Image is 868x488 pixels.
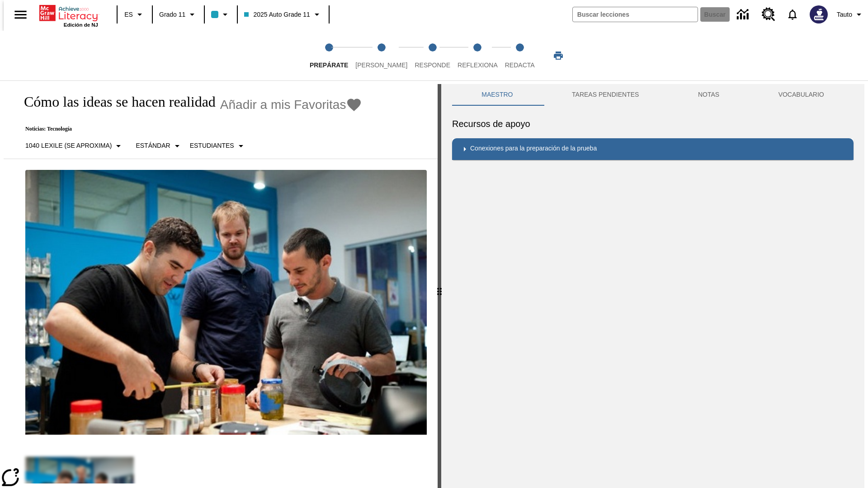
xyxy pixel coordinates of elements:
span: Edición de NJ [64,22,98,28]
button: TAREAS PENDIENTES [542,84,669,106]
button: Perfil/Configuración [833,6,868,23]
button: Redacta step 5 of 5 [498,31,542,80]
button: Abrir el menú lateral [7,1,34,28]
button: VOCABULARIO [749,84,854,106]
button: El color de la clase es azul claro. Cambiar el color de la clase. [208,6,234,23]
input: Buscar campo [573,7,698,22]
a: Notificaciones [781,3,804,26]
span: Añadir a mis Favoritas [220,98,346,112]
button: Seleccionar estudiante [186,138,250,154]
a: Centro de recursos, Se abrirá en una pestaña nueva. [756,2,781,27]
img: El fundador de Quirky, Ben Kaufman prueba un nuevo producto con un compañero de trabajo, Gaz Brow... [25,170,427,435]
button: Lee step 2 of 5 [348,31,415,80]
button: Responde step 3 of 5 [407,31,458,80]
div: Pulsa la tecla de intro o la barra espaciadora y luego presiona las flechas de derecha e izquierd... [438,84,441,488]
span: [PERSON_NAME] [355,61,407,69]
div: reading [4,84,438,483]
button: Lenguaje: ES, Selecciona un idioma [120,6,149,23]
button: Clase: 2025 Auto Grade 11, Selecciona una clase [241,6,325,23]
span: Responde [415,61,450,69]
p: 1040 Lexile (Se aproxima) [25,141,112,150]
a: Centro de información [731,2,756,27]
div: Conexiones para la preparación de la prueba [452,138,854,160]
span: Tauto [837,10,852,19]
button: Grado: Grado 11, Elige un grado [156,6,201,23]
button: Maestro [452,84,542,106]
button: Seleccione Lexile, 1040 Lexile (Se aproxima) [22,138,127,154]
img: Avatar [810,5,828,23]
span: Redacta [505,61,535,69]
button: Añadir a mis Favoritas - Cómo las ideas se hacen realidad [220,97,363,113]
span: Grado 11 [159,10,185,19]
p: Estándar [136,141,170,150]
button: NOTAS [669,84,749,106]
div: Instructional Panel Tabs [452,84,854,106]
button: Escoja un nuevo avatar [804,3,833,26]
button: Prepárate step 1 of 5 [302,31,355,80]
span: Reflexiona [458,61,498,69]
button: Imprimir [544,47,573,64]
button: Reflexiona step 4 of 5 [450,31,505,80]
div: Portada [39,3,98,28]
button: Tipo de apoyo, Estándar [132,138,186,154]
p: Conexiones para la preparación de la prueba [470,144,597,155]
span: Prepárate [310,61,348,69]
span: 2025 Auto Grade 11 [244,10,310,19]
h6: Recursos de apoyo [452,117,854,131]
p: Noticias: Tecnología [14,126,362,132]
div: activity [441,84,864,488]
span: ES [124,10,133,19]
h1: Cómo las ideas se hacen realidad [14,94,216,110]
p: Estudiantes [190,141,234,150]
